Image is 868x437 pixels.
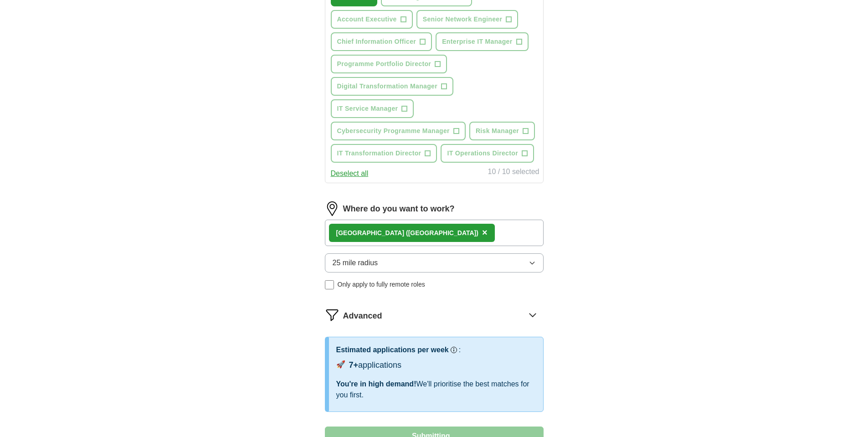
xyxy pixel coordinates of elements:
[476,126,519,136] span: Risk Manager
[459,344,461,355] h3: :
[436,32,528,51] button: Enterprise IT Manager
[331,55,447,73] button: Programme Portfolio Director
[447,149,518,158] span: IT Operations Director
[338,280,425,289] span: Only apply to fully remote roles
[336,344,449,355] h3: Estimated applications per week
[343,310,382,322] span: Advanced
[343,203,455,215] label: Where do you want to work?
[337,82,438,91] span: Digital Transformation Manager
[469,122,535,140] button: Risk Manager
[482,226,488,240] button: ×
[325,201,339,216] img: location.png
[336,380,416,388] span: You're in high demand!
[349,360,359,370] span: 7+
[416,10,519,29] button: Senior Network Engineer
[337,104,398,113] span: IT Service Manager
[325,308,339,322] img: filter
[442,37,512,46] span: Enterprise IT Manager
[482,227,488,237] span: ×
[337,126,450,136] span: Cybersecurity Programme Manager
[325,253,544,272] button: 25 mile radius
[333,257,378,268] span: 25 mile radius
[331,168,369,179] button: Deselect all
[337,37,416,46] span: Chief Information Officer
[423,15,503,24] span: Senior Network Engineer
[349,359,402,371] div: applications
[331,144,437,163] button: IT Transformation Director
[331,77,454,96] button: Digital Transformation Manager
[337,59,431,69] span: Programme Portfolio Director
[331,99,414,118] button: IT Service Manager
[336,379,536,401] div: We'll prioritise the best matches for you first.
[337,15,397,24] span: Account Executive
[336,359,345,370] span: 🚀
[406,229,478,236] span: ([GEOGRAPHIC_DATA])
[441,144,534,163] button: IT Operations Director
[488,166,539,179] div: 10 / 10 selected
[331,122,466,140] button: Cybersecurity Programme Manager
[325,280,334,289] input: Only apply to fully remote roles
[331,10,413,29] button: Account Executive
[337,149,421,158] span: IT Transformation Director
[331,32,432,51] button: Chief Information Officer
[336,229,405,236] strong: [GEOGRAPHIC_DATA]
